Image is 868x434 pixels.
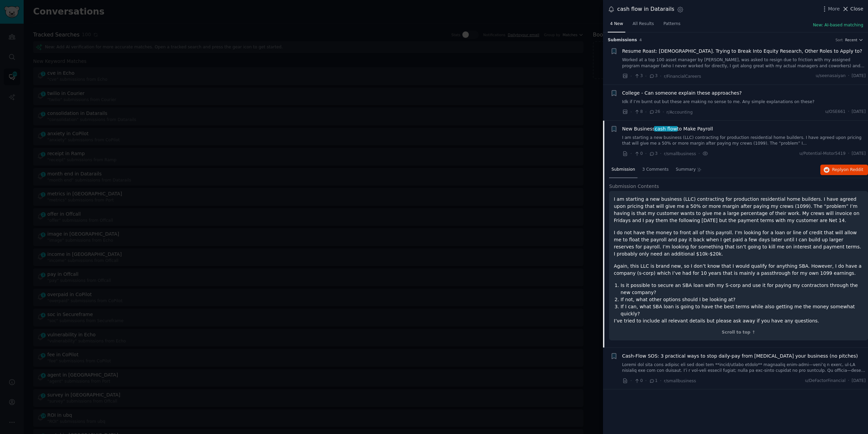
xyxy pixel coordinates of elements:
[634,73,643,79] span: 3
[622,362,866,374] a: Loremi dol sita cons adipisc eli sed doei tem **incid/utlabo etdolo** magnaaliq enim-admi—veni’q ...
[649,73,657,79] span: 3
[634,151,643,157] span: 0
[614,317,863,324] p: I’ve tried to include all relevant details but please ask away if you have any questions.
[850,5,863,13] span: Close
[630,19,656,32] a: All Results
[634,109,643,115] span: 8
[645,108,647,116] span: ·
[617,5,674,14] div: cash flow in Datarails
[664,379,696,383] span: r/smallbusiness
[622,90,742,97] a: College - Can someone explain these approaches?
[848,151,849,157] span: ·
[649,378,657,384] span: 1
[630,108,632,116] span: ·
[610,21,623,27] span: 4 New
[608,37,637,43] span: Submission s
[622,57,866,69] a: Worked at a top 100 asset manager by [PERSON_NAME], was asked to resign due to friction with my a...
[805,378,846,384] span: u/DeFactorFinancial
[649,109,660,115] span: 26
[820,165,868,175] button: Replyon Reddit
[622,125,713,132] span: New Business to Make Payroll
[828,5,840,13] span: More
[632,21,654,27] span: All Results
[642,167,669,173] span: 3 Comments
[621,303,863,317] li: If I can, what SBA loan is going to have the best terms while also getting me the money somewhat ...
[821,5,840,13] button: More
[660,377,661,384] span: ·
[662,108,664,116] span: ·
[852,109,866,115] span: [DATE]
[622,353,858,360] a: Cash-Flow SOS: 3 practical ways to stop daily-pay from [MEDICAL_DATA] your business (no pitches)
[649,151,657,157] span: 3
[621,296,863,303] li: If not, what other options should I be looking at?
[614,229,863,258] p: I do not have the money to front all of this payroll. I’m looking for a loan or line of credit th...
[645,150,647,157] span: ·
[845,38,863,42] button: Recent
[848,109,849,115] span: ·
[630,150,632,157] span: ·
[844,167,863,172] span: on Reddit
[645,73,647,80] span: ·
[622,99,866,105] a: Idk if I’m burnt out but these are making no sense to me. Any simple explanations on these?
[845,38,857,42] span: Recent
[842,5,863,13] button: Close
[664,21,680,27] span: Patterns
[825,109,845,115] span: u/OSE661
[660,150,661,157] span: ·
[611,167,635,173] span: Submission
[661,19,683,32] a: Patterns
[622,48,862,55] a: Resume Roast: [DEMOGRAPHIC_DATA]. Trying to Break Into Equity Research, Other Roles to Apply to?
[816,73,845,79] span: u/seenasaiyan
[630,377,632,384] span: ·
[852,151,866,157] span: [DATE]
[608,19,625,32] a: 4 New
[848,378,849,384] span: ·
[630,73,632,80] span: ·
[852,378,866,384] span: [DATE]
[813,22,863,28] button: New: AI-based matching
[645,377,647,384] span: ·
[640,38,642,42] span: 4
[852,73,866,79] span: [DATE]
[609,183,659,190] span: Submission Contents
[832,167,863,173] span: Reply
[654,126,677,131] span: cash flow
[698,150,700,157] span: ·
[622,125,713,132] a: New Businesscash flowto Make Payroll
[664,151,696,156] span: r/smallbusiness
[664,74,701,79] span: r/FinancialCareers
[660,73,661,80] span: ·
[621,282,863,296] li: Is it possible to secure an SBA loan with my S-corp and use it for paying my contractors through ...
[667,110,693,115] span: r/Accounting
[799,151,846,157] span: u/Potential-Motor5419
[848,73,849,79] span: ·
[614,330,863,336] div: Scroll to top ↑
[836,38,843,42] div: Sort
[614,196,863,224] p: I am starting a new business (LLC) contracting for production residential home builders. I have a...
[634,378,643,384] span: 0
[614,263,863,277] p: Again, this LLC is brand new, so I don’t know that I would qualify for anything SBA. However, I d...
[676,167,696,173] span: Summary
[622,135,866,147] a: I am starting a new business (LLC) contracting for production residential home builders. I have a...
